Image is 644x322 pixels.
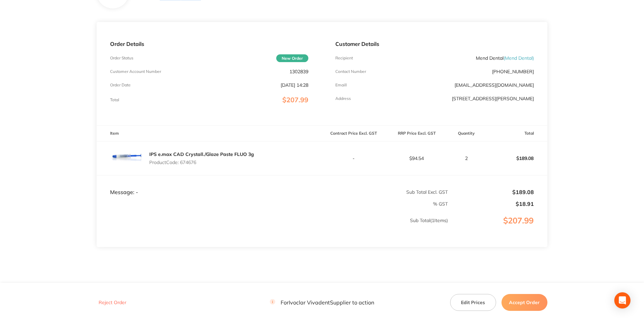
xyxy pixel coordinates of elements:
p: Recipient [335,56,353,60]
p: For Ivoclar Vivadent Supplier to action [270,299,374,306]
p: - [322,156,385,161]
th: RRP Price Excl. GST [385,126,448,141]
p: $189.08 [448,189,534,195]
p: Customer Details [335,41,534,47]
p: Total [110,98,119,102]
p: $207.99 [448,216,547,239]
a: IPS e.max CAD Crystall./Glaze Paste FLUO 3g [149,151,254,157]
span: ( Mend Dental ) [504,55,534,61]
p: $18.91 [448,201,534,207]
p: [DATE] 14:28 [281,82,308,88]
p: Order Status [110,56,133,60]
p: Sub Total ( 1 Items) [97,218,448,237]
p: % GST [97,201,448,207]
p: Order Date [110,83,131,87]
p: Mend Dental [476,55,534,61]
p: Sub Total Excl. GST [322,189,448,195]
th: Total [484,126,547,141]
img: aHBpaXA0OQ [110,141,144,175]
button: Edit Prices [450,294,496,311]
p: Order Details [110,41,308,47]
p: Customer Account Number [110,69,161,74]
div: Open Intercom Messenger [614,292,630,308]
button: Reject Order [97,300,128,306]
p: Product Code: 674676 [149,160,254,165]
button: Accept Order [501,294,547,311]
p: [PHONE_NUMBER] [492,69,534,74]
p: Address [335,96,351,101]
a: [EMAIL_ADDRESS][DOMAIN_NAME] [455,82,534,88]
p: Emaill [335,83,347,87]
th: Quantity [448,126,484,141]
p: $189.08 [485,150,547,166]
p: Contact Number [335,69,366,74]
p: [STREET_ADDRESS][PERSON_NAME] [452,96,534,101]
th: Contract Price Excl. GST [322,126,385,141]
p: 2 [448,156,484,161]
span: New Order [276,54,308,62]
th: Item [97,126,322,141]
p: 1302839 [289,69,308,74]
p: $94.54 [385,156,448,161]
span: $207.99 [282,96,308,104]
td: Message: - [97,175,322,195]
